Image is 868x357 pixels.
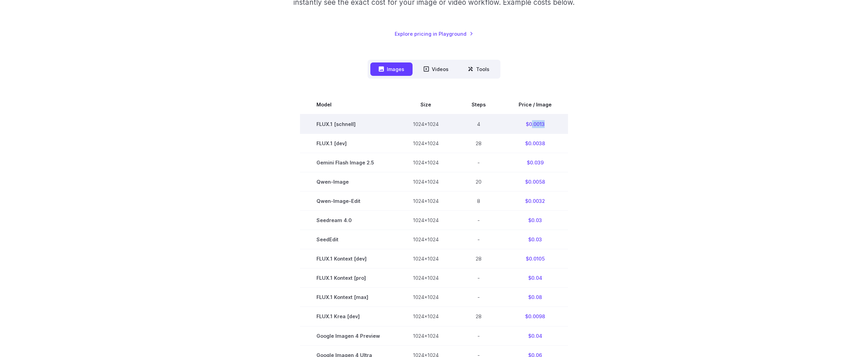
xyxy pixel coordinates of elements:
[396,326,455,345] td: 1024x1024
[396,153,455,172] td: 1024x1024
[396,134,455,153] td: 1024x1024
[455,230,502,249] td: -
[455,172,502,192] td: 20
[300,172,396,192] td: Qwen-Image
[396,95,455,114] th: Size
[300,211,396,230] td: Seedream 4.0
[455,114,502,134] td: 4
[300,249,396,268] td: FLUX.1 Kontext [dev]
[455,211,502,230] td: -
[300,288,396,307] td: FLUX.1 Kontext [max]
[455,192,502,211] td: 8
[396,230,455,249] td: 1024x1024
[455,95,502,114] th: Steps
[455,307,502,326] td: 28
[502,268,568,288] td: $0.04
[300,192,396,211] td: Qwen-Image-Edit
[460,62,498,76] button: Tools
[370,62,413,76] button: Images
[455,153,502,172] td: -
[502,326,568,345] td: $0.04
[300,268,396,288] td: FLUX.1 Kontext [pro]
[455,326,502,345] td: -
[300,95,396,114] th: Model
[395,30,473,38] a: Explore pricing in Playground
[502,134,568,153] td: $0.0038
[300,307,396,326] td: FLUX.1 Krea [dev]
[502,211,568,230] td: $0.03
[455,288,502,307] td: -
[415,62,457,76] button: Videos
[300,230,396,249] td: SeedEdit
[396,192,455,211] td: 1024x1024
[502,307,568,326] td: $0.0098
[455,134,502,153] td: 28
[300,134,396,153] td: FLUX.1 [dev]
[502,153,568,172] td: $0.039
[396,249,455,268] td: 1024x1024
[300,326,396,345] td: Google Imagen 4 Preview
[502,288,568,307] td: $0.08
[316,159,380,166] span: Gemini Flash Image 2.5
[396,307,455,326] td: 1024x1024
[455,249,502,268] td: 28
[396,268,455,288] td: 1024x1024
[502,192,568,211] td: $0.0032
[502,172,568,192] td: $0.0058
[396,211,455,230] td: 1024x1024
[396,288,455,307] td: 1024x1024
[502,95,568,114] th: Price / Image
[502,249,568,268] td: $0.0105
[502,114,568,134] td: $0.0013
[396,172,455,192] td: 1024x1024
[300,114,396,134] td: FLUX.1 [schnell]
[502,230,568,249] td: $0.03
[455,268,502,288] td: -
[396,114,455,134] td: 1024x1024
